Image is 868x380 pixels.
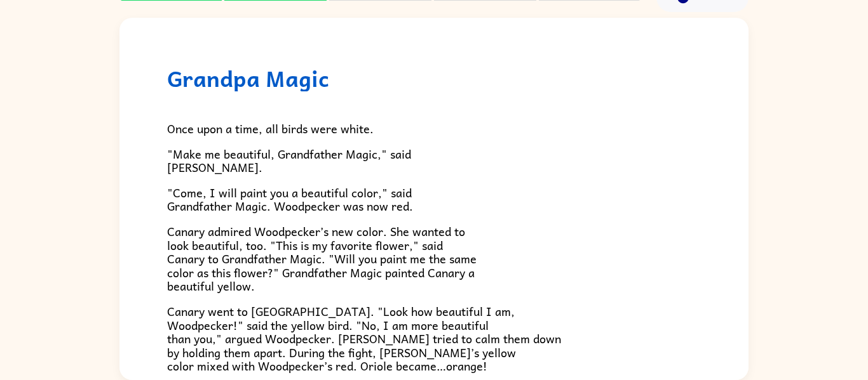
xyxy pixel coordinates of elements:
span: Canary went to [GEOGRAPHIC_DATA]. "Look how beautiful I am, Woodpecker!" said the yellow bird. "N... [167,302,561,375]
span: Canary admired Woodpecker’s new color. She wanted to look beautiful, too. "This is my favorite fl... [167,222,477,295]
span: Once upon a time, all birds were white. [167,119,374,138]
span: "Come, I will paint you a beautiful color," said Grandfather Magic. Woodpecker was now red. [167,183,413,216]
span: "Make me beautiful, Grandfather Magic," said [PERSON_NAME]. [167,145,411,177]
h1: Grandpa Magic [167,65,701,91]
